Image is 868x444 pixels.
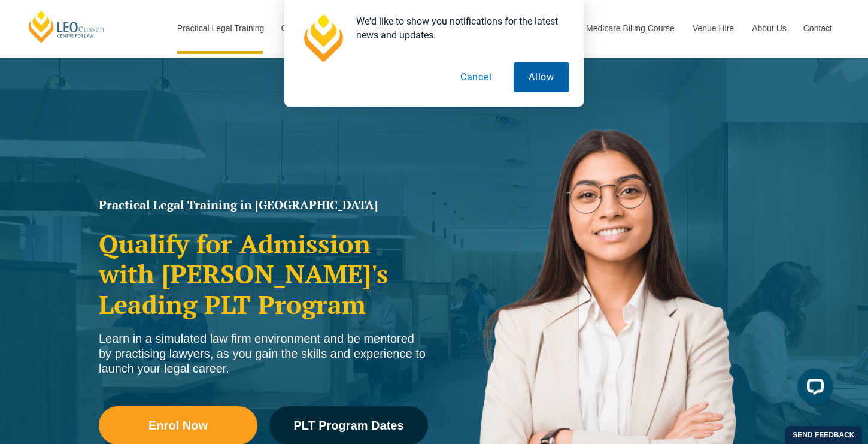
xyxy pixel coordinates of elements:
img: notification icon [299,14,347,62]
button: Allow [514,62,569,92]
h1: Practical Legal Training in [GEOGRAPHIC_DATA] [99,199,428,211]
span: Enrol Now [148,419,208,431]
button: Cancel [445,62,507,92]
div: We'd like to show you notifications for the latest news and updates. [347,14,569,42]
iframe: LiveChat chat widget [788,364,838,414]
div: Learn in a simulated law firm environment and be mentored by practising lawyers, as you gain the ... [99,331,428,376]
span: PLT Program Dates [293,419,403,431]
h2: Qualify for Admission with [PERSON_NAME]'s Leading PLT Program [99,229,428,319]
